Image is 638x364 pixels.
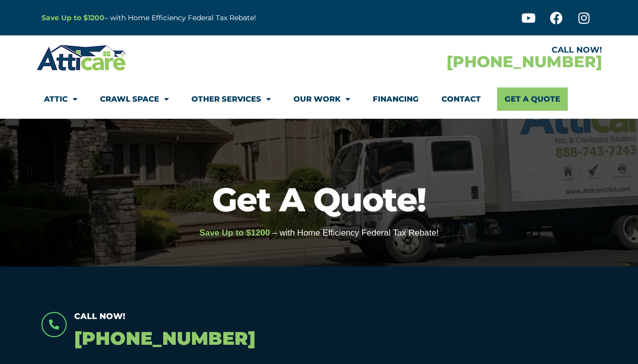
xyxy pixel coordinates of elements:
a: Save Up to $1200 [41,13,105,22]
a: Crawl Space [100,87,169,111]
nav: Menu [44,87,595,111]
a: Contact [441,87,481,111]
span: Call Now! [74,311,125,321]
p: – with Home Efficiency Federal Tax Rebate! [41,12,369,24]
span: – with Home Efficiency Federal Tax Rebate! [272,228,438,238]
a: Financing [373,87,419,111]
h1: Get A Quote! [5,183,633,216]
a: Attic [44,87,77,111]
a: Get A Quote [497,87,568,111]
a: Our Work [293,87,350,111]
span: Save Up to $1200 [200,228,270,238]
div: CALL NOW! [319,46,602,54]
a: Other Services [191,87,271,111]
